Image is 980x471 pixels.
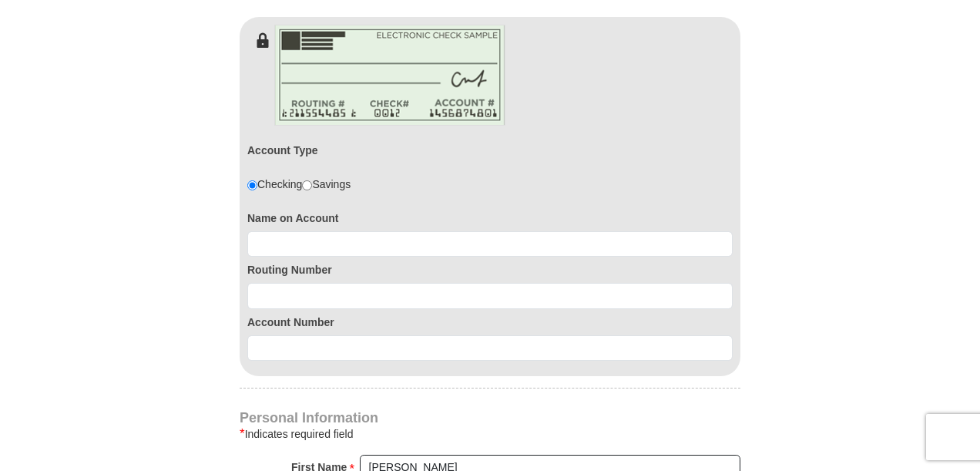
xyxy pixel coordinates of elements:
label: Account Type [247,143,318,158]
label: Account Number [247,315,733,330]
div: Checking Savings [247,177,351,192]
img: check-en.png [274,25,505,126]
div: Indicates required field [240,425,740,443]
label: Routing Number [247,262,733,278]
h4: Personal Information [240,412,740,424]
label: Name on Account [247,210,733,226]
